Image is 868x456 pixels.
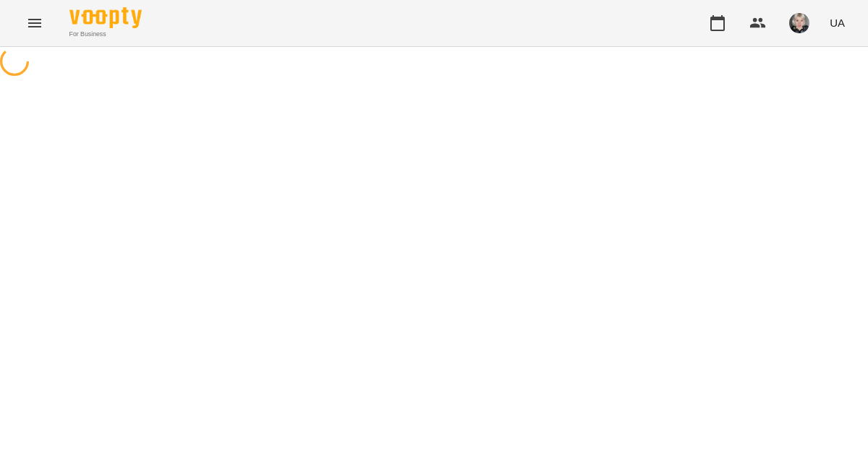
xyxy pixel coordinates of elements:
[69,7,142,28] img: Voopty Logo
[830,15,845,30] span: UA
[824,9,851,36] button: UA
[17,6,52,40] button: Menu
[789,13,809,33] img: e6b29b008becd306e3c71aec93de28f6.jpeg
[69,30,142,39] span: For Business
